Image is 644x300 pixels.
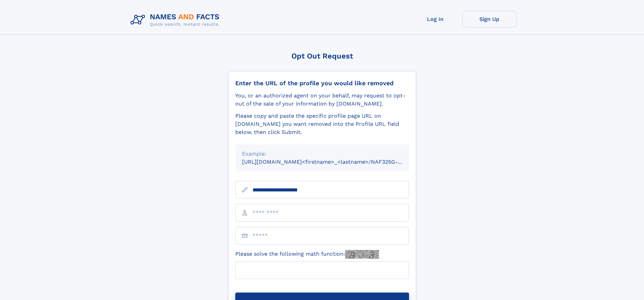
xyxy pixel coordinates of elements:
div: Opt Out Request [228,52,416,60]
a: Sign Up [462,11,517,27]
small: [URL][DOMAIN_NAME]<firstname>_<lastname>/NAF325G-xxxxxxxx [242,159,422,165]
div: Enter the URL of the profile you would like removed [235,79,409,87]
a: Log In [408,11,462,27]
div: You, or an authorized agent on your behalf, may request to opt-out of the sale of your informatio... [235,92,409,108]
label: Please solve the following math function: [235,250,379,259]
img: Logo Names and Facts [128,11,225,29]
div: Example: [242,150,402,158]
div: Please copy and paste the specific profile page URL on [DOMAIN_NAME] you want removed into the Pr... [235,112,409,136]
